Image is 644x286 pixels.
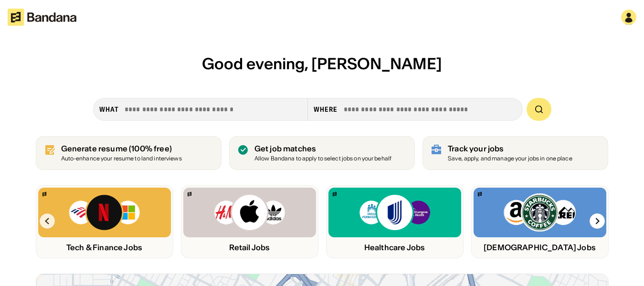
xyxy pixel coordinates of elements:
[448,144,572,153] div: Track your jobs
[254,144,391,153] div: Get job matches
[314,105,338,114] div: Where
[36,185,173,258] a: Bandana logoBank of America, Netflix, Microsoft logosTech & Finance Jobs
[129,144,172,153] span: (100% free)
[326,185,464,258] a: Bandana logoKaiser, United, NYU logosHealthcare Jobs
[478,192,482,196] img: Bandana logo
[38,243,171,252] div: Tech & Finance Jobs
[99,105,119,114] div: what
[42,192,46,196] img: Bandana logo
[328,243,461,252] div: Healthcare Jobs
[183,243,316,252] div: Retail Jobs
[422,136,608,170] a: Track your jobs Save, apply, and manage your jobs in one place
[504,193,576,232] img: Amazon, Starbucks, REI logos
[590,213,605,229] img: Right Arrow
[36,136,222,170] a: Generate resume (100% free)Auto-enhance your resume to land interviews
[474,243,606,252] div: [DEMOGRAPHIC_DATA] Jobs
[202,54,442,74] span: Good evening, [PERSON_NAME]
[40,213,55,229] img: Left Arrow
[68,193,140,232] img: Bank of America, Netflix, Microsoft logos
[181,185,318,258] a: Bandana logoH&M, Apple, Adidas logosRetail Jobs
[213,193,286,232] img: H&M, Apple, Adidas logos
[188,192,191,196] img: Bandana logo
[229,136,415,170] a: Get job matches Allow Bandana to apply to select jobs on your behalf
[254,156,391,162] div: Allow Bandana to apply to select jobs on your behalf
[8,9,76,26] img: Bandana logotype
[61,156,182,162] div: Auto-enhance your resume to land interviews
[471,185,609,258] a: Bandana logoAmazon, Starbucks, REI logos[DEMOGRAPHIC_DATA] Jobs
[448,156,572,162] div: Save, apply, and manage your jobs in one place
[61,144,182,153] div: Generate resume
[333,192,337,196] img: Bandana logo
[359,193,431,232] img: Kaiser, United, NYU logos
